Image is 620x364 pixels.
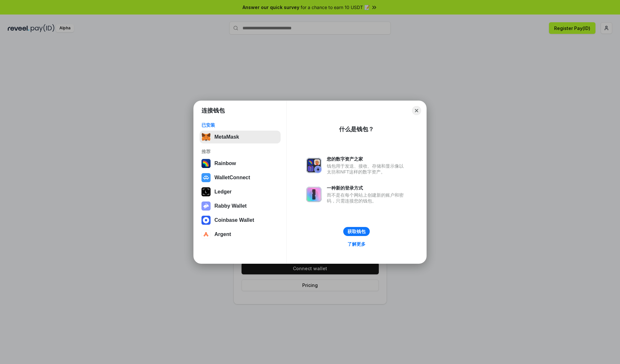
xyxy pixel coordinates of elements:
[214,134,239,140] div: MetaMask
[214,161,236,166] div: Rainbow
[214,203,247,209] div: Rabby Wallet
[347,229,366,234] div: 获取钱包
[200,228,281,241] button: Argent
[327,156,407,162] div: 您的数字资产之家
[306,187,322,202] img: svg+xml,%3Csvg%20xmlns%3D%22http%3A%2F%2Fwww.w3.org%2F2000%2Fsvg%22%20fill%3D%22none%22%20viewBox...
[201,149,279,154] div: 推荐
[201,230,211,239] img: svg+xml,%3Csvg%20width%3D%2228%22%20height%3D%2228%22%20viewBox%3D%220%200%2028%2028%22%20fill%3D...
[343,227,370,236] button: 获取钱包
[200,185,281,198] button: Ledger
[201,202,211,211] img: svg+xml,%3Csvg%20xmlns%3D%22http%3A%2F%2Fwww.w3.org%2F2000%2Fsvg%22%20fill%3D%22none%22%20viewBox...
[201,133,211,142] img: svg+xml,%3Csvg%20fill%3D%22none%22%20height%3D%2233%22%20viewBox%3D%220%200%2035%2033%22%20width%...
[201,216,211,225] img: svg+xml,%3Csvg%20width%3D%2228%22%20height%3D%2228%22%20viewBox%3D%220%200%2028%2028%22%20fill%3D...
[200,214,281,227] button: Coinbase Wallet
[412,106,421,115] button: Close
[201,122,279,128] div: 已安装
[339,125,374,133] div: 什么是钱包？
[344,240,369,248] a: 了解更多
[327,185,407,191] div: 一种新的登录方式
[214,189,232,195] div: Ledger
[200,200,281,212] button: Rabby Wallet
[200,131,281,143] button: MetaMask
[201,159,211,168] img: svg+xml,%3Csvg%20width%3D%22120%22%20height%3D%22120%22%20viewBox%3D%220%200%20120%20120%22%20fil...
[214,231,231,237] div: Argent
[201,187,211,196] img: svg+xml,%3Csvg%20xmlns%3D%22http%3A%2F%2Fwww.w3.org%2F2000%2Fsvg%22%20width%3D%2228%22%20height%3...
[200,171,281,184] button: WalletConnect
[201,173,211,182] img: svg+xml,%3Csvg%20width%3D%2228%22%20height%3D%2228%22%20viewBox%3D%220%200%2028%2028%22%20fill%3D...
[201,107,225,114] h1: 连接钱包
[306,158,322,173] img: svg+xml,%3Csvg%20xmlns%3D%22http%3A%2F%2Fwww.w3.org%2F2000%2Fsvg%22%20fill%3D%22none%22%20viewBox...
[200,157,281,170] button: Rainbow
[214,217,254,223] div: Coinbase Wallet
[327,163,407,175] div: 钱包用于发送、接收、存储和显示像以太坊和NFT这样的数字资产。
[347,241,366,247] div: 了解更多
[327,192,407,204] div: 而不是在每个网站上创建新的账户和密码，只需连接您的钱包。
[214,175,250,181] div: WalletConnect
